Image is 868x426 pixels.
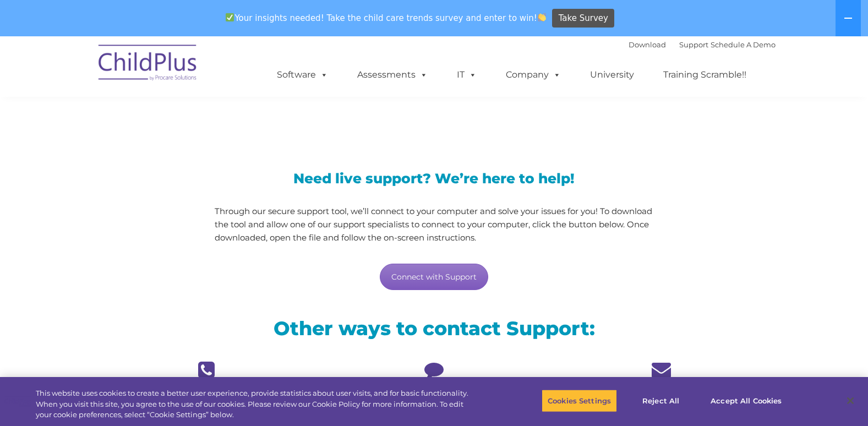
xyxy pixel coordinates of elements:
button: Cookies Settings [542,389,617,412]
span: Your insights needed! Take the child care trends survey and enter to win! [221,7,551,29]
span: Take Survey [559,9,608,28]
a: Connect with Support [380,264,488,290]
a: Support [679,40,708,49]
a: Company [495,64,572,86]
p: Through our secure support tool, we’ll connect to your computer and solve your issues for you! To... [215,205,653,244]
font: | [629,40,776,49]
img: ✅ [226,13,234,21]
button: Accept All Cookies [705,389,788,412]
img: ChildPlus by Procare Solutions [93,37,203,92]
button: Reject All [626,389,695,412]
div: This website uses cookies to create a better user experience, provide statistics about user visit... [36,388,477,420]
a: University [579,64,645,86]
a: Assessments [346,64,439,86]
a: IT [446,64,488,86]
h2: Other ways to contact Support: [101,316,767,341]
a: Download [629,40,666,49]
img: 👏 [538,13,546,21]
a: Take Survey [552,9,614,28]
a: Schedule A Demo [711,40,776,49]
button: Close [838,389,862,413]
a: Software [266,64,339,86]
h3: Need live support? We’re here to help! [215,172,653,185]
a: Training Scramble!! [652,64,757,86]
